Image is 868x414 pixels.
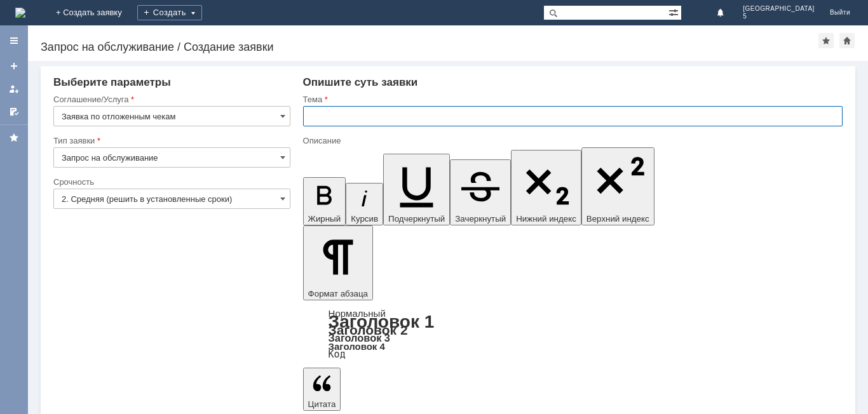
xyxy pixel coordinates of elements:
button: Зачеркнутый [450,159,511,225]
a: Нормальный [329,308,386,319]
a: Заголовок 4 [329,341,385,352]
div: Тема [303,95,840,103]
div: Тип заявки [53,137,288,145]
div: Добавить в избранное [818,33,834,48]
span: Расширенный поиск [668,6,681,18]
button: Нижний индекс [511,150,581,225]
img: logo [15,8,25,18]
a: Заголовок 2 [329,323,408,337]
span: Курсив [351,214,378,224]
div: Соглашение/Услуга [53,95,288,103]
span: Цитата [308,399,336,409]
a: Мои согласования [4,102,24,122]
button: Формат абзаца [303,225,373,300]
a: Создать заявку [4,56,24,76]
div: Описание [303,137,840,145]
a: Код [329,349,346,360]
span: Нижний индекс [516,214,576,224]
span: Опишите суть заявки [303,76,418,88]
button: Жирный [303,177,346,225]
button: Курсив [346,183,383,225]
div: Срочность [53,178,288,186]
span: Зачеркнутый [455,214,506,224]
span: 5 [743,13,815,20]
span: Выберите параметры [53,76,171,88]
a: Мои заявки [4,79,24,99]
span: Верхний индекс [587,214,649,224]
div: Запрос на обслуживание / Создание заявки [41,41,818,53]
div: Сделать домашней страницей [839,33,855,48]
button: Верхний индекс [581,147,654,225]
div: Формат абзаца [303,309,843,359]
span: Жирный [308,214,341,224]
button: Подчеркнутый [383,154,450,225]
div: Создать [137,5,202,20]
span: Формат абзаца [308,289,368,298]
a: Заголовок 3 [329,332,390,344]
span: Подчеркнутый [388,214,445,224]
span: [GEOGRAPHIC_DATA] [743,5,815,13]
a: Перейти на домашнюю страницу [15,8,25,18]
a: Заголовок 1 [329,312,435,331]
button: Цитата [303,368,341,411]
